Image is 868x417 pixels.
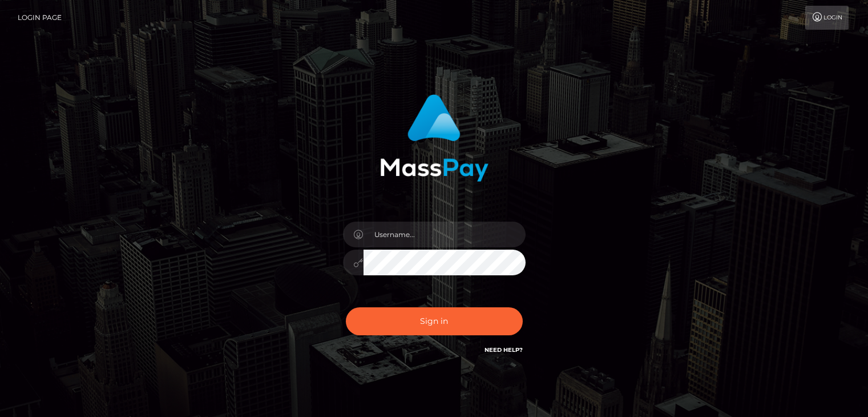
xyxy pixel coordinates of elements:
a: Need Help? [485,346,523,354]
a: Login Page [18,6,62,30]
a: Login [805,6,849,30]
input: Username... [364,222,526,247]
button: Sign in [346,307,523,335]
img: MassPay Login [380,94,488,182]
